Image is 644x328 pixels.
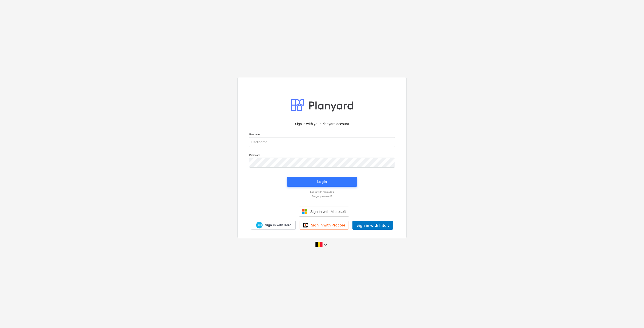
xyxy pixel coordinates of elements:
span: Sign in with Xero [265,223,291,227]
button: Login [287,177,357,187]
p: Sign in with your Planyard account [249,121,395,127]
div: Login [317,178,327,185]
a: Log in with magic link [247,190,397,194]
span: Sign in with Procore [311,223,345,227]
input: Username [249,137,395,147]
p: Username [249,133,395,137]
a: Sign in with Xero [251,221,296,229]
a: Forgot password? [247,195,397,198]
p: Password [249,153,395,158]
span: Sign in with Microsoft [310,209,346,214]
a: Sign in with Procore [300,221,348,229]
i: keyboard_arrow_down [323,242,329,248]
img: Microsoft logo [302,209,307,214]
img: Xero logo [256,222,263,228]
